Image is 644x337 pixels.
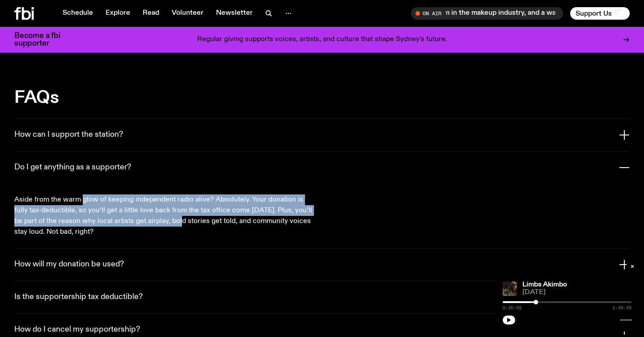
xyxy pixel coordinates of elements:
[197,36,447,44] p: Regular giving supports voices, artists, and culture that shape Sydney’s future.
[137,7,165,20] a: Read
[522,289,631,296] span: [DATE]
[14,163,131,173] h3: Do I get anything as a supporter?
[503,306,521,310] span: 0:30:55
[14,292,143,302] h3: Is the supportership tax deductible?
[576,9,612,17] span: Support Us
[14,90,630,106] h2: FAQs
[570,7,630,20] button: Support Us
[14,325,140,335] h3: How do I cancel my supportership?
[411,7,563,20] button: On AirBackchat / Censorship at the Bendigo Writers Festival, colourism in the makeup industry, an...
[211,7,258,20] a: Newsletter
[14,130,123,140] h3: How can I support the station?
[14,260,124,270] h3: How will my donation be used?
[14,152,630,184] button: Do I get anything as a supporter?
[100,7,136,20] a: Explore
[14,249,630,281] button: How will my donation be used?
[503,282,517,296] img: Jackson sits at an outdoor table, legs crossed and gazing at a black and brown dog also sitting a...
[522,281,567,288] a: Limbs Akimbo
[14,32,72,47] h3: Become a fbi supporter
[166,7,209,20] a: Volunteer
[613,306,631,310] span: 1:59:59
[57,7,98,20] a: Schedule
[14,281,630,313] button: Is the supportership tax deductible?
[14,194,315,237] p: Aside from the warm glow of keeping independent radio alive? Absolutely. Your donation is fully t...
[14,119,630,151] button: How can I support the station?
